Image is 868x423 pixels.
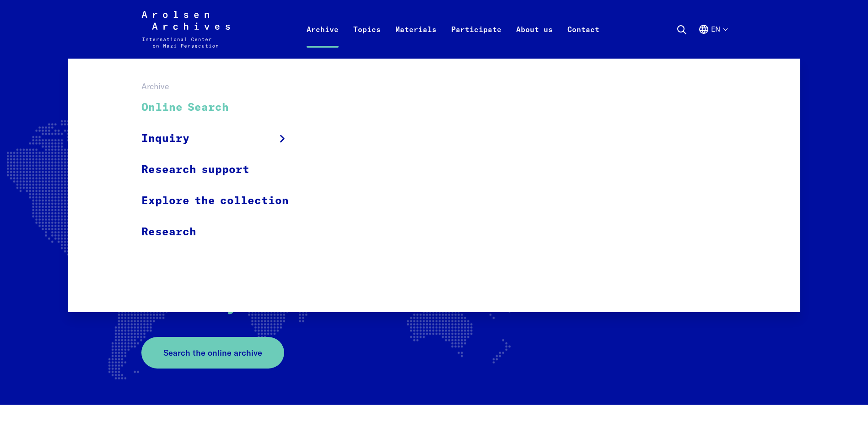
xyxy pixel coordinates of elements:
a: Participate [444,22,509,59]
a: Online Search [141,92,301,123]
a: Research support [141,154,301,185]
span: Inquiry [141,130,189,147]
ul: Archive [141,92,301,247]
a: Archive [299,22,346,59]
span: Search the online archive [163,347,262,359]
a: Materials [388,22,444,59]
a: Contact [560,22,607,59]
nav: Primary [299,11,607,48]
a: About us [509,22,560,59]
a: Inquiry [141,123,301,154]
a: Search the online archive [141,337,284,369]
a: Research [141,217,301,247]
a: Topics [346,22,388,59]
button: English, language selection [698,24,727,57]
a: Explore the collection [141,185,301,217]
